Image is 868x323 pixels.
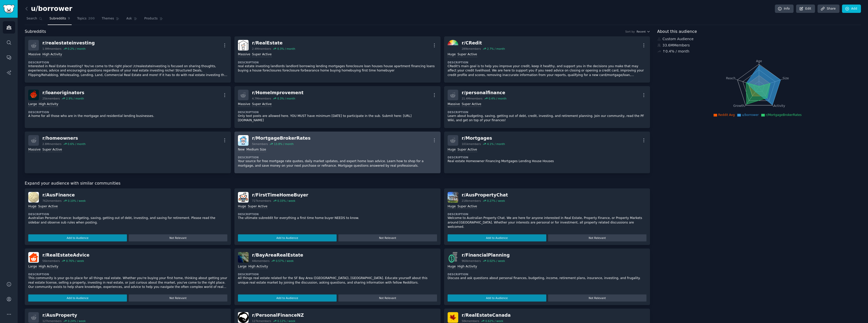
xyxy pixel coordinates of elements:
[773,104,785,108] tspan: Activity
[252,142,268,146] div: 5k members
[457,264,477,269] div: High Activity
[42,319,62,323] div: 127k members
[28,110,227,114] dt: Description
[842,5,861,13] a: Add
[28,64,227,78] p: Interested in Real Estate Investing? You've come to the right place! /r/realestateinvesting is fo...
[457,204,477,209] div: Super Active
[238,102,250,107] div: Massive
[129,294,227,302] button: Not Relevant
[487,47,505,51] div: 2.7 % / month
[26,16,37,21] span: Search
[462,90,507,96] div: r/ personalfinance
[462,192,508,198] div: r/ AusPropertyChat
[448,252,458,263] img: FinancialPlanning
[462,97,482,100] div: 21.4M members
[338,294,437,302] button: Not Relevant
[462,252,510,258] div: r/ FinancialPlanning
[25,15,44,25] a: Search
[28,212,227,216] dt: Description
[42,312,86,318] div: r/ AusProperty
[448,102,460,107] div: Massive
[252,47,271,51] div: 2.4M members
[462,319,479,323] div: 58k members
[487,259,505,263] div: 0.02 % / week
[25,132,231,173] a: r/homeowners2.8Mmembers0.6% / monthMassiveSuper Active
[448,64,647,78] p: CRedit's main goal is to help you improve your credit, keep it healthy, and support you in the de...
[126,16,132,21] span: Ask
[238,264,247,269] div: Large
[238,276,437,285] p: All things real estate related for the SF Bay Area ([GEOGRAPHIC_DATA]), [GEOGRAPHIC_DATA]. Educat...
[448,61,647,64] dt: Description
[248,264,268,269] div: High Activity
[457,52,477,57] div: Super Active
[28,102,37,107] div: Large
[144,16,158,21] span: Products
[487,142,505,146] div: 4.1 % / month
[28,204,36,209] div: Huge
[718,113,735,117] span: Reddit Avg
[277,47,295,51] div: 0.3 % / month
[238,135,249,146] img: MortgageBrokerRates
[238,204,246,209] div: Huge
[238,212,437,216] dt: Description
[252,192,308,198] div: r/ FirstTimeHomeBuyer
[252,52,272,57] div: Super Active
[444,86,650,128] a: r/personalfinance21.4Mmembers0.4% / monthMassiveSuper ActiveDescriptionLearn about budgeting, sav...
[125,15,139,25] a: Ask
[657,29,697,35] span: About this audience
[234,132,441,173] a: MortgageBrokerRatesr/MortgageBrokerRates5kmembers13.8% / monthNewMedium SizeDescriptionYour sourc...
[42,259,60,263] div: 56k members
[75,15,96,25] a: Topics200
[252,252,303,258] div: r/ BayAreaRealEstate
[252,97,271,100] div: 4.7M members
[28,264,37,269] div: Large
[25,5,72,13] h2: u/borrower
[42,199,62,203] div: 762k members
[448,110,647,114] dt: Description
[462,40,505,46] div: r/ CRedit
[742,113,759,117] span: u/borrower
[448,156,647,159] dt: Description
[625,30,635,33] div: Sort by
[234,36,441,83] a: RealEstater/RealEstate2.4Mmembers0.3% / monthMassiveSuper ActiveDescriptionreal estate investing ...
[42,252,90,258] div: r/ RealEstateAdvice
[448,312,458,323] img: RealEstateCanada
[252,135,311,141] div: r/ MortgageBrokerRates
[28,61,227,64] dt: Description
[657,36,861,42] div: Custom Audience
[448,234,546,241] button: Add to Audience
[448,294,546,302] button: Add to Audience
[462,47,481,51] div: 289k members
[88,16,95,21] span: 200
[25,86,231,128] a: loanoriginatorsr/loanoriginators25kmembers2.9% / monthLargeHigh ActivityDescriptionA home for all...
[48,15,72,25] a: Subreddits9
[448,147,456,152] div: Huge
[42,52,62,57] div: High Activity
[3,5,15,13] img: GummySearch logo
[663,49,689,54] div: ↑ 0.4 % / month
[238,252,249,263] img: BayAreaRealEstate
[42,135,86,141] div: r/ homeowners
[238,156,437,159] dt: Description
[28,272,227,276] dt: Description
[448,40,458,51] img: CRedit
[28,216,227,225] p: Australian Personal Finance: budgeting, saving, getting out of debt, investing, and saving for re...
[143,15,165,25] a: Products
[782,76,789,80] tspan: Size
[25,180,120,187] span: Expand your audience with similar communities
[129,234,227,241] button: Not Relevant
[42,192,86,198] div: r/ AusFinance
[28,276,227,289] p: This community is your go-to place for all things real estate. Whether you're buying your first h...
[28,234,127,241] button: Add to Audience
[252,90,304,96] div: r/ HomeImprovement
[28,294,127,302] button: Add to Audience
[448,159,647,164] p: Real estate Homeowner Financing Mortgages Lending House Houses
[39,264,58,269] div: High Activity
[68,319,86,323] div: 0.24 % / week
[25,36,231,83] a: r/realestateinvesting1.9Mmembers0.2% / monthMassiveHigh ActivityDescriptionInterested in Real Est...
[28,192,39,203] img: AusFinance
[238,192,249,203] img: FirstTimeHomeBuyer
[248,204,267,209] div: Super Active
[252,40,295,46] div: r/ RealEstate
[548,294,647,302] button: Not Relevant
